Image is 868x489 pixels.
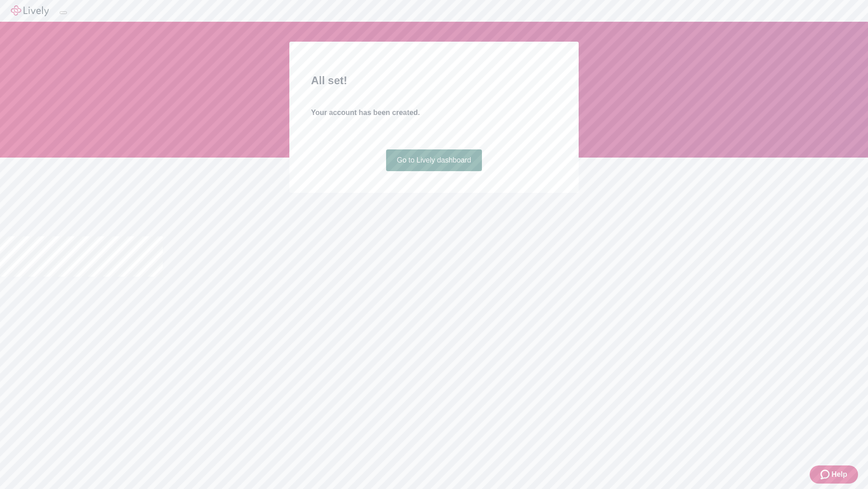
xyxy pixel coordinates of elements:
[11,5,49,16] img: Lively
[831,469,847,480] span: Help
[60,11,67,14] button: Log out
[386,149,482,171] a: Go to Lively dashboard
[311,72,557,89] h2: All set!
[311,107,557,118] h4: Your account has been created.
[810,465,858,484] button: Zendesk support iconHelp
[821,469,831,480] svg: Zendesk support icon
